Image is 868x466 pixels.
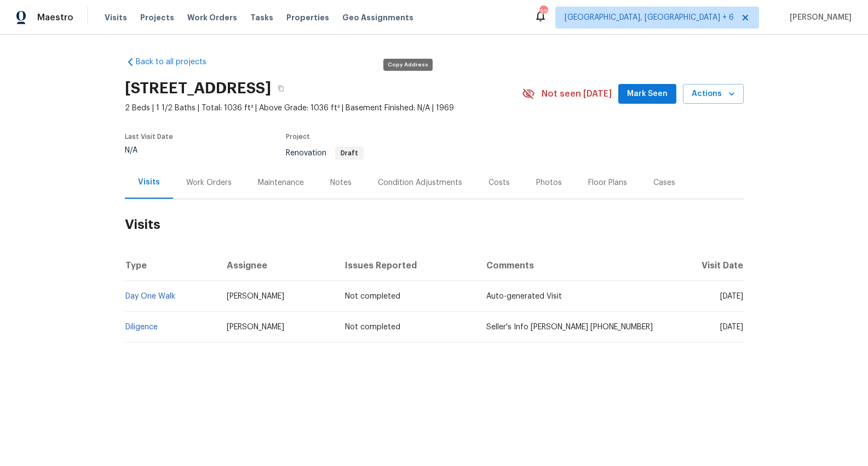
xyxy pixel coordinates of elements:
[539,7,547,18] div: 323
[486,323,653,331] span: Seller's Info [PERSON_NAME] [PHONE_NUMBER]
[683,84,744,104] button: Actions
[186,177,232,188] div: Work Orders
[478,250,663,281] th: Comments
[187,12,237,23] span: Work Orders
[125,57,230,68] a: Back to all projects
[488,177,510,188] div: Costs
[105,12,127,23] span: Visits
[342,12,413,23] span: Geo Assignments
[250,14,273,21] span: Tasks
[692,87,735,101] span: Actions
[286,12,329,23] span: Properties
[336,250,477,281] th: Issues Reported
[618,84,676,104] button: Mark Seen
[286,133,310,140] span: Project
[125,323,158,331] a: Diligence
[486,293,562,300] span: Auto-generated Visit
[542,88,612,99] span: Not seen [DATE]
[627,87,668,101] span: Mark Seen
[125,199,744,250] h2: Visits
[785,12,852,23] span: [PERSON_NAME]
[345,323,400,331] span: Not completed
[125,83,271,94] h2: [STREET_ADDRESS]
[336,150,363,156] span: Draft
[720,323,743,331] span: [DATE]
[227,323,284,331] span: [PERSON_NAME]
[653,177,675,188] div: Cases
[378,177,462,188] div: Condition Adjustments
[345,293,400,300] span: Not completed
[37,12,73,23] span: Maestro
[125,250,219,281] th: Type
[227,293,284,300] span: [PERSON_NAME]
[125,293,175,300] a: Day One Walk
[720,293,743,300] span: [DATE]
[663,250,744,281] th: Visit Date
[140,12,174,23] span: Projects
[125,133,173,140] span: Last Visit Date
[286,149,364,157] span: Renovation
[258,177,304,188] div: Maintenance
[565,12,734,23] span: [GEOGRAPHIC_DATA], [GEOGRAPHIC_DATA] + 6
[330,177,352,188] div: Notes
[588,177,627,188] div: Floor Plans
[125,103,522,114] span: 2 Beds | 1 1/2 Baths | Total: 1036 ft² | Above Grade: 1036 ft² | Basement Finished: N/A | 1969
[218,250,336,281] th: Assignee
[536,177,562,188] div: Photos
[138,177,160,188] div: Visits
[125,147,173,154] div: N/A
